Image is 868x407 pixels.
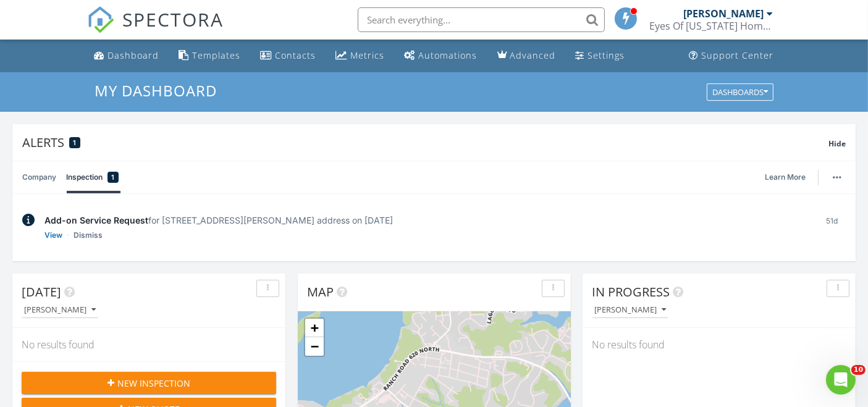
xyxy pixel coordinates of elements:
[351,49,385,61] div: Metrics
[765,171,813,183] a: Learn More
[833,176,841,178] img: ellipsis-632cfdd7c38ec3a7d453.svg
[44,215,148,225] span: Add-on Service Request
[492,44,561,67] a: Advanced
[112,171,115,183] span: 1
[592,283,670,300] span: In Progress
[592,302,668,319] button: [PERSON_NAME]
[87,17,224,43] a: SPECTORA
[650,20,773,32] div: Eyes Of Texas Home Inspections
[684,7,764,20] div: [PERSON_NAME]
[307,283,334,300] span: Map
[707,83,773,101] button: Dashboards
[571,44,630,67] a: Settings
[510,49,556,61] div: Advanced
[685,44,779,67] a: Support Center
[828,138,846,149] span: Hide
[256,44,321,67] a: Contacts
[108,49,159,61] div: Dashboard
[331,44,390,67] a: Metrics
[22,302,98,319] button: [PERSON_NAME]
[588,49,625,61] div: Settings
[305,337,324,356] a: Zoom out
[358,7,605,32] input: Search everything...
[117,377,190,390] span: New Inspection
[24,306,96,314] div: [PERSON_NAME]
[174,44,246,67] a: Templates
[123,6,224,32] span: SPECTORA
[826,365,856,395] iframe: Intercom live chat
[87,6,114,33] img: The Best Home Inspection Software - Spectora
[12,328,285,361] div: No results found
[22,134,828,151] div: Alerts
[44,214,808,227] div: for [STREET_ADDRESS][PERSON_NAME] address on [DATE]
[702,49,774,61] div: Support Center
[66,161,119,193] a: Inspection
[44,229,62,241] a: View
[851,365,866,375] span: 10
[95,80,217,101] span: My Dashboard
[276,49,316,61] div: Contacts
[305,319,324,337] a: Zoom in
[193,49,241,61] div: Templates
[400,44,482,67] a: Automations (Basic)
[74,229,103,241] a: Dismiss
[90,44,164,67] a: Dashboard
[22,214,35,227] img: info-2c025b9f2229fc06645a.svg
[22,372,276,394] button: New Inspection
[74,138,77,147] span: 1
[22,161,56,193] a: Company
[22,283,61,300] span: [DATE]
[583,328,856,361] div: No results found
[594,306,666,314] div: [PERSON_NAME]
[712,88,768,96] div: Dashboards
[419,49,478,61] div: Automations
[818,214,846,241] div: 51d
